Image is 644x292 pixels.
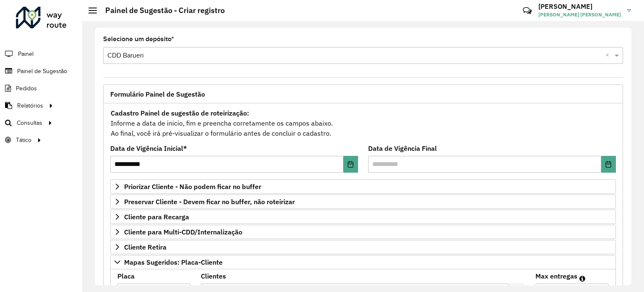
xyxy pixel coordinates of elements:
[97,6,225,15] h2: Painel de Sugestão - Criar registro
[17,101,43,110] span: Relatórios
[110,91,205,97] span: Formulário Painel de Sugestão
[117,271,135,281] label: Placa
[538,11,621,18] span: [PERSON_NAME] [PERSON_NAME]
[111,109,249,117] strong: Cadastro Painel de sugestão de roteirização:
[579,275,585,282] em: Máximo de clientes que serão colocados na mesma rota com os clientes informados
[110,225,616,239] a: Cliente para Multi-CDD/Internalização
[16,84,37,93] span: Pedidos
[16,136,31,145] span: Tático
[605,50,613,61] span: Clear all
[110,195,616,209] a: Preservar Cliente - Devem ficar no buffer, não roteirizar
[103,34,174,44] label: Selecione um depósito
[601,156,616,173] button: Choose Date
[518,2,536,20] a: Contato Rápido
[535,271,577,281] label: Max entregas
[124,198,295,205] span: Preservar Cliente - Devem ficar no buffer, não roteirizar
[368,143,437,153] label: Data de Vigência Final
[201,271,226,281] label: Clientes
[124,183,261,190] span: Priorizar Cliente - Não podem ficar no buffer
[110,179,616,194] a: Priorizar Cliente - Não podem ficar no buffer
[124,244,166,250] span: Cliente Retira
[538,3,621,11] h3: [PERSON_NAME]
[110,240,616,254] a: Cliente Retira
[17,118,42,127] span: Consultas
[110,255,616,269] a: Mapas Sugeridos: Placa-Cliente
[17,67,67,76] span: Painel de Sugestão
[110,143,187,153] label: Data de Vigência Inicial
[343,156,358,173] button: Choose Date
[124,229,242,235] span: Cliente para Multi-CDD/Internalização
[124,259,223,266] span: Mapas Sugeridos: Placa-Cliente
[110,108,616,139] div: Informe a data de inicio, fim e preencha corretamente os campos abaixo. Ao final, você irá pré-vi...
[110,210,616,224] a: Cliente para Recarga
[124,213,189,220] span: Cliente para Recarga
[18,50,34,58] span: Painel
